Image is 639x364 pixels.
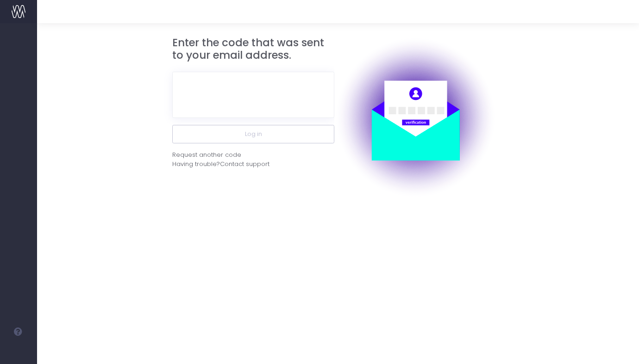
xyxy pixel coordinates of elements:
[12,345,25,359] img: images/default_profile_image.png
[172,125,334,143] button: Log in
[172,37,334,62] h3: Enter the code that was sent to your email address.
[220,160,269,169] span: Contact support
[334,37,496,198] img: auth.png
[172,160,334,169] div: Having trouble?
[172,150,241,160] div: Request another code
